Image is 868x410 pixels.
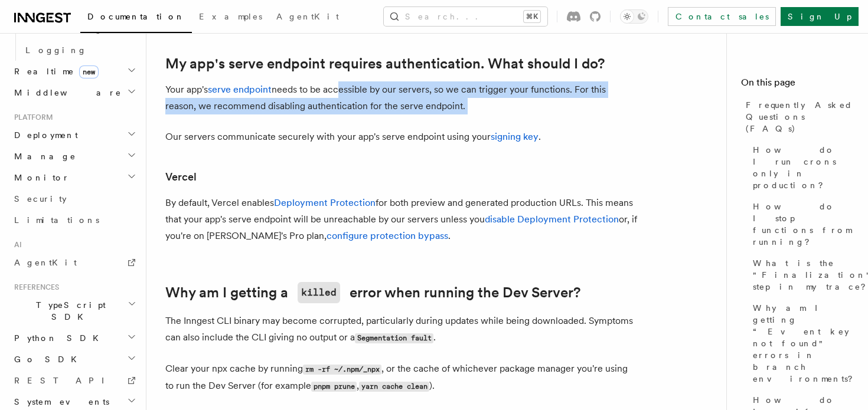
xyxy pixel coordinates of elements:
[748,139,854,196] a: How do I run crons only in production?
[741,94,854,139] a: Frequently Asked Questions (FAQs)
[21,40,139,61] a: Logging
[303,365,381,375] code: rm -rf ~/.npm/_npx
[9,65,99,77] span: Realtime
[79,65,99,78] span: new
[753,144,854,191] span: How do I run crons only in production?
[165,195,638,244] p: By default, Vercel enables for both preview and generated production URLs. This means that your a...
[491,131,539,142] a: signing key
[9,240,22,250] span: AI
[9,327,139,349] button: Python SDK
[208,84,272,95] a: serve endpoint
[9,370,139,391] a: REST API
[384,7,547,26] button: Search...⌘K
[9,353,84,365] span: Go SDK
[753,302,861,385] span: Why am I getting “Event key not found" errors in branch environments?
[327,230,448,241] a: configure protection bypass
[9,349,139,370] button: Go SDK
[165,313,638,346] p: The Inngest CLI binary may become corrupted, particularly during updates while being downloaded. ...
[9,396,109,408] span: System events
[9,87,122,99] span: Middleware
[359,382,429,392] code: yarn cache clean
[14,258,77,267] span: AgentKit
[9,150,76,162] span: Manage
[524,11,540,22] kbd: ⌘K
[9,188,139,209] a: Security
[192,4,269,32] a: Examples
[165,81,638,114] p: Your app's needs to be accessible by our servers, so we can trigger your functions. For this reas...
[14,215,99,225] span: Limitations
[269,4,346,32] a: AgentKit
[620,9,648,24] button: Toggle dark mode
[311,382,357,392] code: pnpm prune
[746,99,854,135] span: Frequently Asked Questions (FAQs)
[276,12,339,21] span: AgentKit
[748,196,854,252] a: How do I stop functions from running?
[9,209,139,231] a: Limitations
[9,283,59,292] span: References
[25,45,87,55] span: Logging
[165,129,638,145] p: Our servers communicate securely with your app's serve endpoint using your .
[165,282,580,303] a: Why am I getting akillederror when running the Dev Server?
[9,332,106,344] span: Python SDK
[753,201,854,248] span: How do I stop functions from running?
[165,169,197,185] a: Vercel
[9,82,139,103] button: Middleware
[9,146,139,167] button: Manage
[14,376,115,385] span: REST API
[9,61,139,82] button: Realtimenew
[9,129,78,141] span: Deployment
[9,299,128,323] span: TypeScript SDK
[748,297,854,389] a: Why am I getting “Event key not found" errors in branch environments?
[781,7,859,26] a: Sign Up
[274,197,376,208] a: Deployment Protection
[355,333,433,343] code: Segmentation fault
[165,55,605,72] a: My app's serve endpoint requires authentication. What should I do?
[9,252,139,273] a: AgentKit
[199,12,262,21] span: Examples
[9,294,139,327] button: TypeScript SDK
[9,113,53,122] span: Platform
[9,167,139,188] button: Monitor
[748,252,854,297] a: What is the "Finalization" step in my trace?
[9,172,70,183] span: Monitor
[485,214,619,225] a: disable Deployment Protection
[9,124,139,146] button: Deployment
[668,7,776,26] a: Contact sales
[298,282,340,303] code: killed
[14,194,67,204] span: Security
[87,12,185,21] span: Documentation
[80,4,192,33] a: Documentation
[165,360,638,395] p: Clear your npx cache by running , or the cache of whichever package manager you're using to run t...
[741,76,854,94] h4: On this page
